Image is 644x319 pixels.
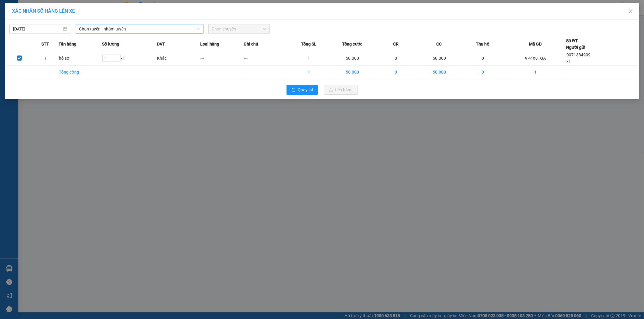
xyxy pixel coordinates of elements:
td: 0 [461,65,505,79]
input: 12/09/2025 [13,26,62,32]
span: Quay lại [298,87,313,93]
td: 1 [287,51,331,65]
td: --- [200,51,244,65]
td: 50.000 [418,51,461,65]
span: CC [437,41,442,47]
span: Ghi chú [244,41,258,47]
span: Tổng SL [301,41,316,47]
td: --- [244,51,287,65]
button: Close [622,3,639,20]
span: CR [393,41,399,47]
span: ĐVT [157,41,165,47]
td: 1 [287,65,331,79]
td: 0 [461,51,505,65]
td: 50.000 [331,65,374,79]
td: 50.000 [418,65,461,79]
span: STT [41,41,49,47]
td: 0 [374,65,418,79]
span: Tổng cước [342,41,362,47]
span: down [197,27,200,31]
td: 1 [505,65,566,79]
span: Số lượng [102,41,119,47]
span: rollback [291,88,296,93]
td: hồ sơ [59,51,102,65]
td: 0 [374,51,418,65]
span: Tên hàng [59,41,76,47]
span: Chọn chuyến [212,24,266,33]
td: Tổng cộng [59,65,102,79]
span: kt [567,59,570,64]
button: rollbackQuay lại [287,85,318,95]
span: close [628,9,633,14]
span: Chọn tuyến - nhóm tuyến [79,24,200,33]
td: 9P4X8TGA [505,51,566,65]
span: XÁC NHẬN SỐ HÀNG LÊN XE [12,8,75,14]
td: 1 [32,51,58,65]
td: / 1 [102,51,157,65]
span: Mã GD [529,41,542,47]
button: uploadLên hàng [324,85,358,95]
span: Loại hàng [200,41,219,47]
span: Thu hộ [476,41,489,47]
span: 0971384999 [567,52,591,57]
div: Số ĐT Người gửi [566,37,586,51]
td: Khác [157,51,200,65]
td: 50.000 [331,51,374,65]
